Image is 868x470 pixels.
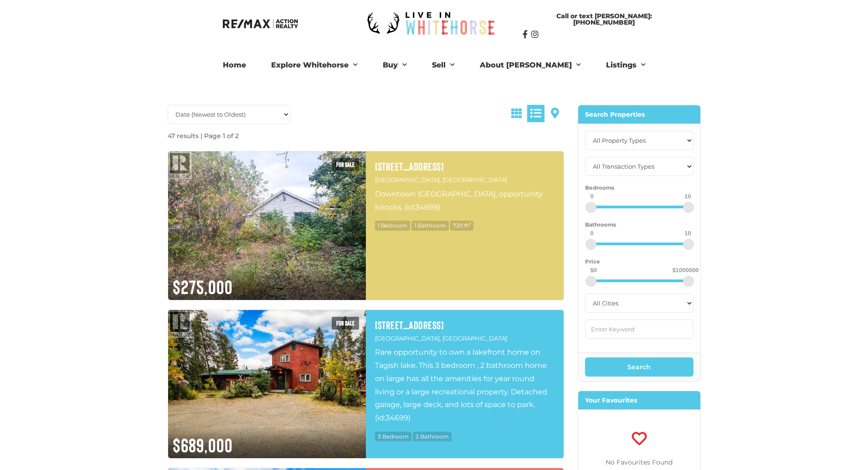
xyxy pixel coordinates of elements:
[585,184,614,191] small: Bedrooms
[376,56,414,74] a: Buy
[684,230,691,236] div: 10
[375,160,555,172] a: [STREET_ADDRESS]
[673,267,699,273] div: $1000000
[168,132,239,140] strong: 47 results | Page 1 of 2
[591,193,594,199] div: 0
[591,267,597,273] div: $0
[411,221,449,230] span: 1 Bathroom
[168,427,366,458] div: $689,000
[375,333,555,344] p: [GEOGRAPHIC_DATA], [GEOGRAPHIC_DATA]
[264,56,365,74] a: Explore Whitehorse
[523,8,686,30] a: Call or text [PERSON_NAME]: [PHONE_NUMBER]
[375,319,555,331] a: [STREET_ADDRESS]
[375,346,555,425] p: Rare opportunity to own a lakefront home on Tagish lake. This 3 bedroom , 2 bathroom home on larg...
[375,175,555,185] p: [GEOGRAPHIC_DATA], [GEOGRAPHIC_DATA]
[599,56,652,74] a: Listings
[585,357,693,377] button: Search
[375,432,411,441] span: 3 Bedroom
[684,193,691,199] div: 10
[168,269,366,300] div: $275,000
[332,317,359,330] span: For sale
[375,188,555,214] p: Downtown [GEOGRAPHIC_DATA], opportunity knocks. (id:34699)
[591,230,594,236] div: 0
[413,432,452,441] span: 2 Bathroom
[450,221,473,230] span: 720 ft
[585,396,637,404] strong: Your Favourites
[578,457,700,468] p: No Favourites Found
[585,110,645,119] strong: Search Properties
[168,310,366,459] img: 16 DEADEND ROAD, Whitehorse South, Yukon
[585,221,616,228] small: Bathrooms
[216,56,253,74] a: Home
[585,258,600,265] small: Price
[585,320,693,339] input: Enter Keyword
[473,56,588,74] a: About [PERSON_NAME]
[375,221,410,230] span: 1 Bedroom
[425,56,462,74] a: Sell
[532,13,677,26] span: Call or text [PERSON_NAME]: [PHONE_NUMBER]
[184,56,685,74] nav: Menu
[468,222,471,227] sup: 2
[168,151,366,300] img: 7223 7TH AVENUE, Whitehorse, Yukon
[332,158,359,171] span: For sale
